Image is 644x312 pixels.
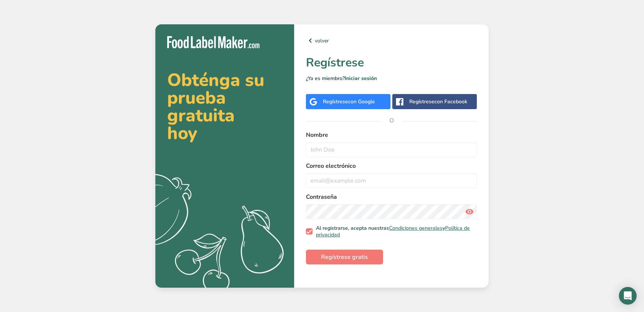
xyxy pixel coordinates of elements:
[306,162,477,170] label: Correo electrónico
[167,36,259,48] img: Food Label Maker
[348,98,375,105] span: con Google
[313,225,474,238] span: Al registrarse, acepta nuestras y
[321,253,368,261] span: Regístrese gratis
[306,36,477,45] a: volver
[306,74,477,82] p: ¿Ya es miembro?
[306,193,477,201] label: Contraseña
[380,110,403,132] span: O
[345,75,377,82] a: Iniciar sesión
[619,287,637,305] div: Open Intercom Messenger
[306,173,477,188] input: email@example.com
[389,225,442,232] a: Condiciones generales
[409,98,467,105] div: Regístrese
[306,142,477,157] input: John Doe
[306,54,477,72] h1: Regístrese
[306,250,383,264] button: Regístrese gratis
[434,98,467,105] span: con Facebook
[306,131,477,139] label: Nombre
[323,98,375,105] div: Regístrese
[316,225,470,238] a: Política de privacidad
[167,71,282,142] h2: Obténga su prueba gratuita hoy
